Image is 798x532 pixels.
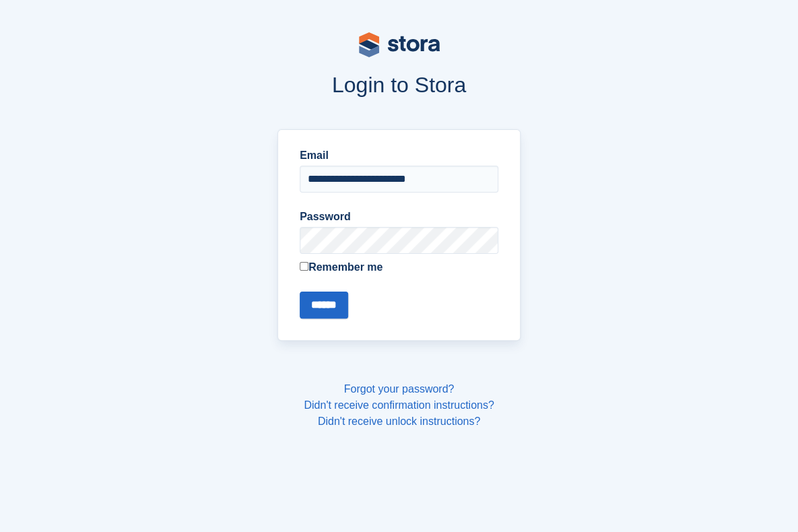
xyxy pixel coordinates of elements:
[300,209,498,225] label: Password
[344,383,455,395] a: Forgot your password?
[318,415,480,427] a: Didn't receive unlock instructions?
[300,262,308,271] input: Remember me
[359,32,440,57] img: stora-logo-53a41332b3708ae10de48c4981b4e9114cc0af31d8433b30ea865607fb682f29.svg
[304,399,494,411] a: Didn't receive confirmation instructions?
[300,147,498,164] label: Email
[96,73,702,97] h1: Login to Stora
[300,259,498,275] label: Remember me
